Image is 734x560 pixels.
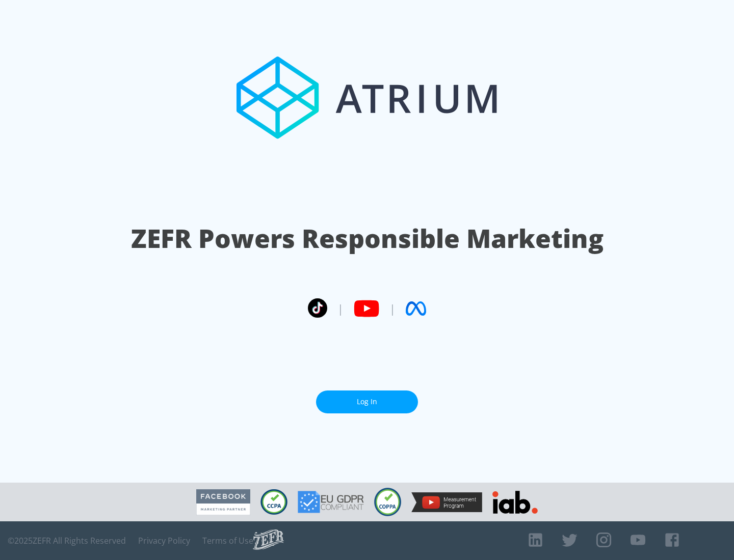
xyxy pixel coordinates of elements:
img: Facebook Marketing Partner [196,489,250,515]
img: GDPR Compliant [298,491,364,513]
img: CCPA Compliant [260,489,287,515]
img: IAB [492,491,538,514]
span: © 2025 ZEFR All Rights Reserved [8,536,126,546]
span: | [337,301,344,316]
h1: ZEFR Powers Responsible Marketing [131,221,604,256]
a: Log In [316,390,418,413]
img: COPPA Compliant [374,488,401,516]
a: Privacy Policy [138,536,190,546]
img: YouTube Measurement Program [411,492,482,512]
a: Terms of Use [202,536,253,546]
span: | [389,301,396,316]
